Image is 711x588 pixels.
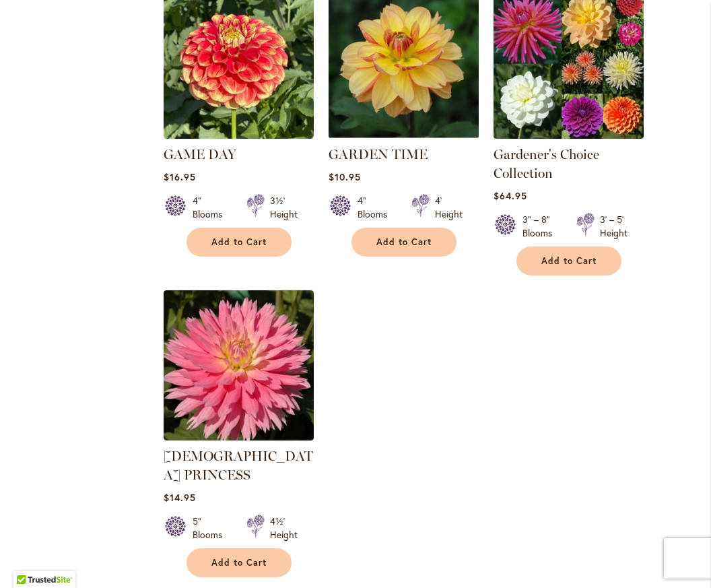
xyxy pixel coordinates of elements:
[494,146,599,181] a: Gardener's Choice Collection
[164,491,196,504] span: $14.95
[329,170,361,183] span: $10.95
[494,129,644,141] a: Gardener's Choice Collection
[164,170,196,183] span: $16.95
[270,515,298,542] div: 4½' Height
[329,129,479,141] a: GARDEN TIME
[351,228,456,257] button: Add to Cart
[164,146,236,162] a: GAME DAY
[187,228,292,257] button: Add to Cart
[211,236,267,248] span: Add to Cart
[164,448,313,483] a: [DEMOGRAPHIC_DATA] PRINCESS
[193,194,230,221] div: 4" Blooms
[164,290,314,440] img: GAY PRINCESS
[516,247,621,275] button: Add to Cart
[187,548,292,577] button: Add to Cart
[193,515,230,542] div: 5" Blooms
[164,430,314,443] a: GAY PRINCESS
[376,236,432,248] span: Add to Cart
[435,194,463,221] div: 4' Height
[164,129,314,141] a: GAME DAY
[494,189,527,202] span: $64.95
[358,194,395,221] div: 4" Blooms
[329,146,428,162] a: GARDEN TIME
[522,213,560,240] div: 3" – 8" Blooms
[541,255,597,267] span: Add to Cart
[600,213,628,240] div: 3' – 5' Height
[270,194,298,221] div: 3½' Height
[211,557,267,568] span: Add to Cart
[10,540,48,578] iframe: Launch Accessibility Center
